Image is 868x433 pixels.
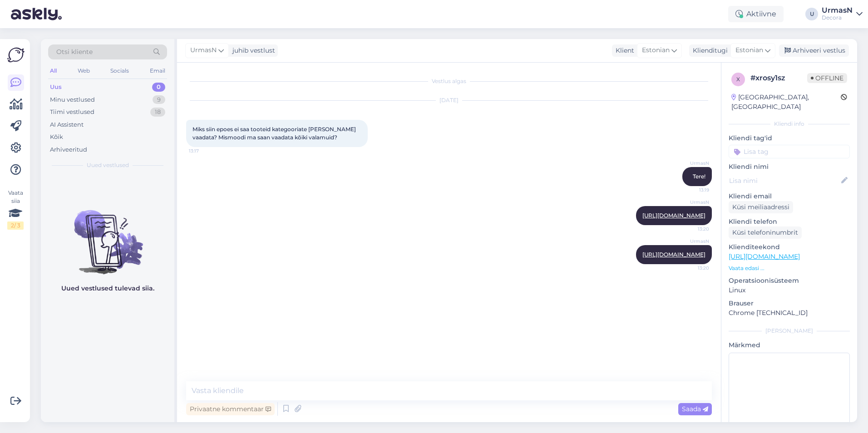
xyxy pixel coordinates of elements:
[675,265,709,271] span: 13:20
[7,189,24,230] div: Vaata siia
[807,73,847,83] span: Offline
[189,148,223,154] span: 13:17
[7,46,25,64] img: Askly Logo
[729,299,850,308] p: Brauser
[729,162,850,172] p: Kliendi nimi
[186,403,275,415] div: Privaatne kommentaar
[50,120,84,129] div: AI Assistent
[729,252,800,261] a: [URL][DOMAIN_NAME]
[61,284,154,293] p: Uued vestlused tulevad siia.
[822,7,863,21] a: UrmasNDecora
[729,133,850,143] p: Kliendi tag'id
[779,44,849,57] div: Arhiveeri vestlus
[729,201,793,213] div: Küsi meiliaadressi
[693,173,705,180] span: Tere!
[736,76,740,83] span: x
[50,95,95,104] div: Minu vestlused
[729,340,850,350] p: Märkmed
[190,45,217,55] span: UrmasN
[729,176,839,186] input: Lisa nimi
[56,47,93,57] span: Otsi kliente
[805,8,818,20] div: U
[728,6,784,22] div: Aktiivne
[642,251,705,258] a: [URL][DOMAIN_NAME]
[729,276,850,285] p: Operatsioonisüsteem
[50,108,94,117] div: Tiimi vestlused
[729,285,850,295] p: Linux
[750,73,807,84] div: # xrosy1sz
[682,405,708,413] span: Saada
[153,95,165,104] div: 9
[822,7,853,14] div: UrmasN
[41,194,174,276] img: No chats
[50,133,63,142] div: Kõik
[108,65,131,77] div: Socials
[729,308,850,318] p: Chrome [TECHNICAL_ID]
[148,65,167,77] div: Email
[50,145,87,154] div: Arhiveeritud
[612,46,634,55] div: Klient
[689,46,728,55] div: Klienditugi
[729,120,850,128] div: Kliendi info
[675,226,709,232] span: 13:20
[48,65,59,77] div: All
[7,221,24,230] div: 2 / 3
[729,145,850,158] input: Lisa tag
[186,96,712,104] div: [DATE]
[675,238,709,245] span: UrmasN
[731,93,841,112] div: [GEOGRAPHIC_DATA], [GEOGRAPHIC_DATA]
[729,264,850,272] p: Vaata edasi ...
[729,217,850,226] p: Kliendi telefon
[675,199,709,206] span: UrmasN
[192,126,357,141] span: Miks siin epoes ei saa tooteid kategooriate [PERSON_NAME] vaadata? Mismoodi ma saan vaadata kõiki...
[152,83,165,92] div: 0
[675,187,709,193] span: 13:19
[50,83,62,92] div: Uus
[150,108,165,117] div: 18
[87,161,129,169] span: Uued vestlused
[642,212,705,219] a: [URL][DOMAIN_NAME]
[76,65,92,77] div: Web
[729,192,850,201] p: Kliendi email
[729,242,850,252] p: Klienditeekond
[642,45,670,55] span: Estonian
[729,226,802,239] div: Küsi telefoninumbrit
[822,14,853,21] div: Decora
[735,45,763,55] span: Estonian
[186,77,712,85] div: Vestlus algas
[675,160,709,167] span: UrmasN
[729,327,850,335] div: [PERSON_NAME]
[229,46,275,55] div: juhib vestlust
